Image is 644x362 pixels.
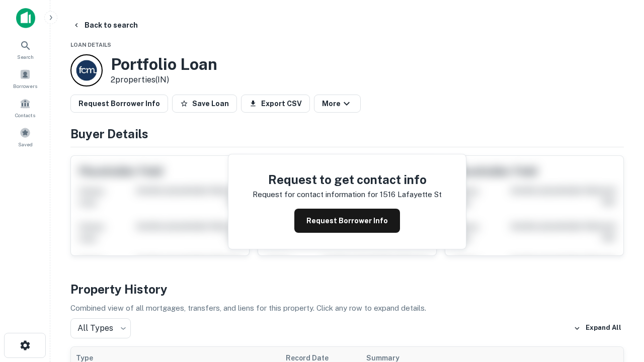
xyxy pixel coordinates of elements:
a: Contacts [3,94,47,121]
h4: Request to get contact info [253,170,442,189]
p: 2 properties (IN) [111,74,217,86]
p: Combined view of all mortgages, transfers, and liens for this property. Click any row to expand d... [70,302,624,314]
span: Saved [18,140,33,148]
button: Save Loan [172,95,237,113]
a: Borrowers [3,65,47,92]
span: Loan Details [70,42,111,48]
a: Search [3,36,47,63]
button: More [314,95,361,113]
img: capitalize-icon.png [16,8,35,28]
span: Search [17,53,34,61]
button: Request Borrower Info [70,95,168,113]
span: Borrowers [13,82,37,90]
iframe: Chat Widget [594,282,644,330]
button: Export CSV [241,95,310,113]
a: Saved [3,123,47,150]
h4: Buyer Details [70,125,624,143]
p: 1516 lafayette st [380,189,442,201]
button: Back to search [68,16,142,34]
p: Request for contact information for [253,189,378,201]
h3: Portfolio Loan [111,55,217,74]
div: All Types [70,318,131,338]
h4: Property History [70,280,624,298]
span: Contacts [15,111,35,119]
button: Request Borrower Info [294,209,400,233]
button: Expand All [571,321,624,336]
